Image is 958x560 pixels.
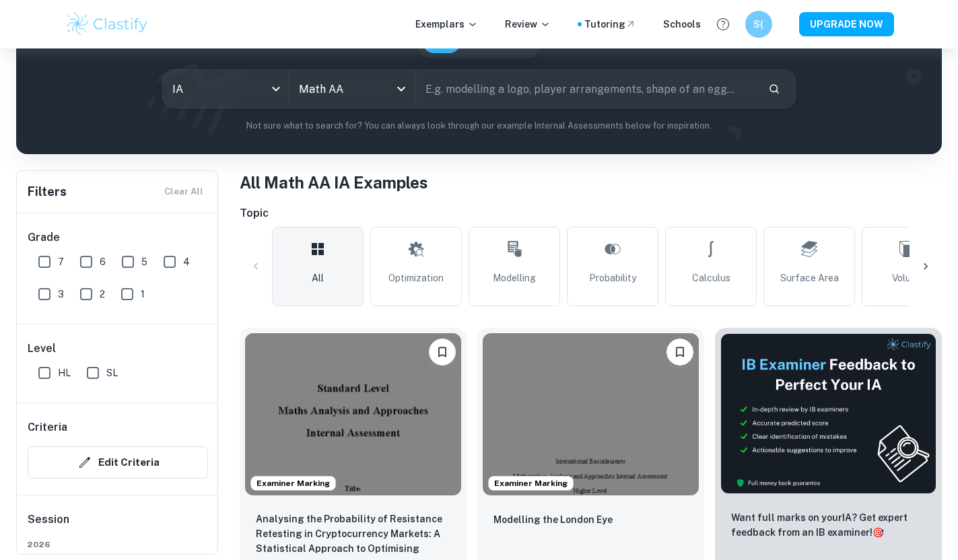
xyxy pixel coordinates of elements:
span: 5 [141,254,147,269]
img: Math AA IA example thumbnail: Analysing the Probability of Resistance [245,333,461,495]
span: HL [58,365,71,380]
p: Modelling the London Eye [493,512,613,527]
button: Help and Feedback [712,13,734,36]
h1: All Math AA IA Examples [240,170,942,195]
span: 6 [100,254,106,269]
span: Calculus [692,271,730,285]
span: 4 [183,254,190,269]
p: Not sure what to search for? You can always look through our example Internal Assessments below f... [27,119,931,133]
span: Modelling [493,271,536,285]
span: 2 [100,287,105,302]
span: 2026 [28,538,208,551]
p: Review [505,17,551,32]
span: 🎯 [873,527,884,538]
span: Volume [892,271,924,285]
span: SL [106,365,118,380]
input: E.g. modelling a logo, player arrangements, shape of an egg... [416,70,757,108]
img: Math AA IA example thumbnail: Modelling the London Eye [483,333,699,495]
p: Want full marks on your IA ? Get expert feedback from an IB examiner! [731,510,926,540]
span: 3 [58,287,64,302]
span: Examiner Marking [251,477,335,489]
button: UPGRADE NOW [799,12,894,36]
h6: S( [751,17,766,32]
span: 1 [141,287,145,302]
button: Open [392,79,411,98]
img: Thumbnail [720,333,936,494]
h6: Session [28,512,208,538]
p: Analysing the Probability of Resistance Retesting in Cryptocurrency Markets: A Statistical Approa... [256,512,450,557]
h6: Criteria [28,419,67,435]
span: 7 [58,254,64,269]
h6: Level [28,341,208,357]
div: IA [163,70,289,108]
a: Schools [663,17,701,32]
img: Clastify logo [65,11,150,38]
h6: Grade [28,230,208,246]
a: Tutoring [584,17,636,32]
h6: Topic [240,205,942,221]
span: Examiner Marking [489,477,573,489]
button: Search [763,77,786,100]
button: Bookmark [429,339,456,365]
button: S( [745,11,772,38]
span: All [312,271,324,285]
p: Exemplars [415,17,478,32]
button: Bookmark [666,339,693,365]
h6: Filters [28,182,67,201]
span: Probability [589,271,636,285]
span: Surface Area [780,271,839,285]
button: Edit Criteria [28,446,208,479]
span: Optimization [388,271,444,285]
